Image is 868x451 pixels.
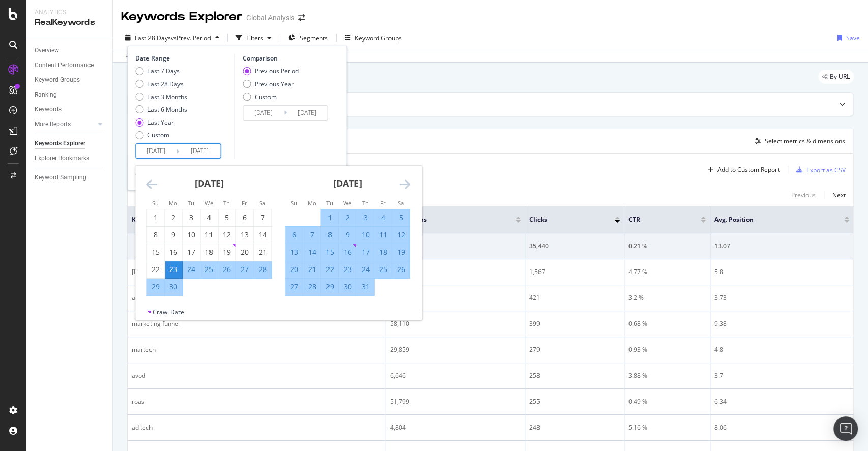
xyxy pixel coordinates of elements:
div: Add to Custom Report [717,167,780,173]
div: 258 [529,371,619,380]
button: Select metrics & dimensions [751,135,845,147]
div: 35,440 [529,242,619,251]
a: Explorer Bookmarks [35,153,105,164]
div: 9 [165,230,182,240]
input: End Date [287,106,327,120]
span: Last 28 Days [135,34,171,42]
td: Choose Wednesday, September 11, 2024 as your check-in date. It’s available. [200,226,218,244]
div: 23 [339,264,356,275]
small: Mo [169,199,177,207]
td: Selected. Sunday, September 29, 2024 [147,278,165,295]
div: Select metrics & dimensions [765,137,845,145]
td: Selected. Saturday, October 19, 2024 [392,244,410,261]
div: Previous [791,191,816,199]
td: Selected. Monday, October 28, 2024 [303,278,321,295]
div: 20 [236,247,253,257]
td: Selected. Wednesday, October 30, 2024 [339,278,356,295]
a: Content Performance [35,60,105,71]
small: Fr [380,199,385,207]
div: Custom [243,93,299,101]
div: Move backward to switch to the previous month. [146,178,157,191]
div: 22 [147,264,164,275]
strong: [DATE] [195,177,224,189]
div: 32,842 [390,267,521,277]
div: Last 3 Months [147,93,187,101]
div: Analytics [35,8,104,17]
td: Choose Saturday, September 7, 2024 as your check-in date. It’s available. [254,209,272,226]
td: Selected. Friday, October 4, 2024 [374,209,392,226]
div: Next [832,191,846,199]
div: 3.73 [714,293,849,303]
div: Filters [246,34,263,42]
div: Custom [135,131,187,139]
button: Save [833,29,860,46]
small: Th [223,199,230,207]
td: Selected. Tuesday, October 29, 2024 [321,278,339,295]
div: 248 [529,423,619,432]
span: Segments [300,34,328,42]
div: 18 [200,247,218,257]
div: 2 [165,213,182,223]
button: Add to Custom Report [704,162,780,178]
div: 279 [529,345,619,354]
td: Selected. Monday, October 21, 2024 [303,261,321,278]
div: 18 [374,247,392,257]
button: Export as CSV [792,162,846,178]
div: marketing funnel [132,319,381,328]
div: 14 [254,230,271,240]
div: 13 [285,247,303,257]
td: Selected. Tuesday, October 1, 2024 [321,209,339,226]
td: Choose Thursday, September 5, 2024 as your check-in date. It’s available. [218,209,236,226]
div: 2 [339,213,356,223]
span: CTR [628,215,685,224]
div: 26 [218,264,235,275]
td: Selected. Saturday, October 5, 2024 [392,209,410,226]
input: Start Date [243,106,284,120]
div: 5 [218,213,235,223]
div: 24 [183,264,200,275]
div: Keyword Groups [355,34,402,42]
div: Content Performance [35,60,94,71]
small: Mo [307,199,316,207]
small: We [205,199,213,207]
div: 21 [303,264,320,275]
div: Keyword Groups [35,75,80,85]
input: Start Date [136,144,176,158]
td: Choose Sunday, September 1, 2024 as your check-in date. It’s available. [147,209,165,226]
div: Last Year [147,118,174,127]
div: 24 [356,264,374,275]
small: Sa [259,199,265,207]
small: Tu [188,199,194,207]
div: 12 [392,230,409,240]
div: Previous Year [243,80,299,88]
div: 4.77 % [628,267,706,277]
div: 5 [392,213,409,223]
td: Selected. Saturday, September 28, 2024 [254,261,272,278]
div: 11 [374,230,392,240]
td: Selected. Tuesday, October 8, 2024 [321,226,339,244]
div: 11 [200,230,218,240]
div: Calendar [135,166,421,308]
div: 27 [236,264,253,275]
small: Sa [398,199,404,207]
div: 7 [254,213,271,223]
small: Su [290,199,297,207]
div: arrow-right-arrow-left [298,14,305,21]
td: Choose Monday, September 16, 2024 as your check-in date. It’s available. [165,244,183,261]
div: Last 7 Days [135,67,187,75]
a: Keyword Sampling [35,172,105,183]
div: 399 [529,319,619,328]
td: Selected. Friday, October 18, 2024 [374,244,392,261]
td: Selected. Thursday, October 10, 2024 [356,226,374,244]
div: 0.68 % [628,319,706,328]
div: Save [846,34,860,42]
div: 28 [254,264,271,275]
span: By URL [830,74,850,80]
div: avod [132,371,381,380]
div: Last 28 Days [135,80,187,88]
div: 10 [356,230,374,240]
td: Selected. Wednesday, October 2, 2024 [339,209,356,226]
div: 0.49 % [628,397,706,406]
div: 1 [147,213,164,223]
small: We [343,199,351,207]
